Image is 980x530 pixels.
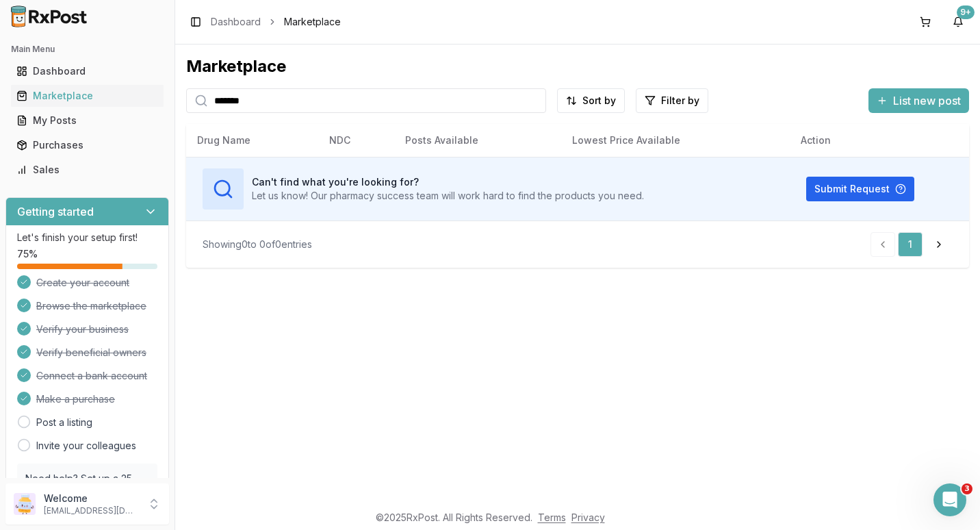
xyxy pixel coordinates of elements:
h3: Can't find what you're looking for? [252,175,644,189]
div: Showing 0 to 0 of 0 entries [203,238,312,251]
a: Privacy [571,512,605,523]
button: My Posts [5,110,169,131]
button: Dashboard [5,60,169,82]
p: Welcome [44,492,139,505]
p: Need help? Set up a 25 minute call with our team to set up. [25,472,149,513]
p: Let us know! Our pharmacy success team will work hard to find the products you need. [252,189,644,203]
span: Filter by [661,94,699,108]
nav: pagination [871,232,953,257]
span: Create your account [36,276,129,290]
div: Purchases [16,138,158,152]
span: List new post [893,92,961,109]
button: Sales [5,159,169,181]
span: Make a purchase [36,392,115,406]
div: Marketplace [186,55,969,77]
th: Action [790,124,969,157]
a: Dashboard [211,15,261,29]
div: Sales [16,163,158,177]
img: RxPost Logo [5,5,93,27]
th: Drug Name [186,124,318,157]
div: My Posts [16,114,158,127]
img: User avatar [14,493,36,515]
button: Submit Request [806,177,914,201]
th: NDC [318,124,394,157]
p: [EMAIL_ADDRESS][DOMAIN_NAME] [44,505,139,516]
a: Purchases [11,133,164,157]
a: List new post [868,95,969,109]
div: Dashboard [16,64,158,78]
span: Connect a bank account [36,369,147,383]
a: Marketplace [11,84,164,108]
a: Dashboard [11,59,164,84]
nav: breadcrumb [211,15,341,29]
p: Let's finish your setup first! [17,231,157,244]
th: Posts Available [394,124,561,157]
th: Lowest Price Available [561,124,790,157]
iframe: Intercom live chat [933,483,966,516]
button: 9+ [947,11,969,33]
span: Sort by [582,94,616,108]
a: 1 [898,232,923,257]
button: Purchases [5,134,169,156]
div: Marketplace [16,89,158,103]
a: My Posts [11,108,164,133]
a: Go to next page [925,232,953,257]
h3: Getting started [17,203,94,220]
h2: Main Menu [11,44,164,55]
div: 9+ [957,5,975,19]
span: 3 [962,483,972,494]
span: 75 % [17,247,38,261]
a: Sales [11,157,164,182]
button: Sort by [557,88,625,113]
button: Marketplace [5,85,169,107]
span: Marketplace [284,15,341,29]
a: Invite your colleagues [36,439,136,453]
button: Filter by [636,88,708,113]
span: Browse the marketplace [36,299,146,313]
a: Post a listing [36,416,92,429]
span: Verify your business [36,323,129,336]
span: Verify beneficial owners [36,346,146,359]
a: Terms [538,512,566,523]
button: List new post [868,88,969,113]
